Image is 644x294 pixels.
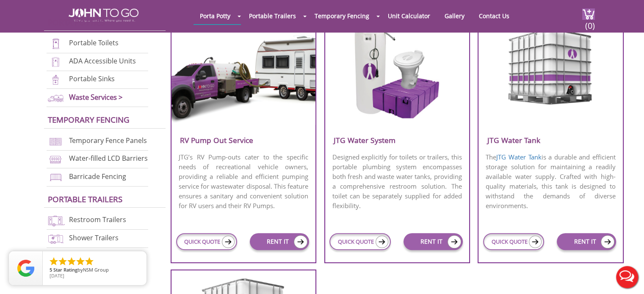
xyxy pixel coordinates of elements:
span: 5 [50,267,52,273]
a: Waste Services > [69,92,123,102]
img: portable-toilets-new.png [47,38,65,49]
img: barricade-fencing-icon-new.png [47,172,65,183]
p: JTG’s RV Pump-outs cater to the specific needs of recreational vehicle owners, providing a reliab... [171,151,315,212]
img: waste-services-new.png [47,92,65,104]
a: Porta Potty [193,8,237,24]
li:  [75,256,86,267]
img: icon [294,235,307,248]
a: Temporary Fence Panels [69,136,147,145]
a: JTG Water Tank [496,153,541,161]
img: JOHN to go [69,8,138,22]
p: Designed explicitly for toilets or trailers, this portable plumbing system encompasses both fresh... [325,151,469,212]
img: icon [222,236,235,248]
button: Live Chat [610,260,644,294]
p: The is a durable and efficient storage solution for maintaining a readily available water supply.... [478,151,622,212]
a: Water-filled LCD Barriers [69,154,148,163]
img: shower-trailers-new.png [47,233,65,245]
a: Portable Sinks [69,74,115,83]
a: Barricade Fencing [69,172,126,181]
a: QUICK QUOTE [329,233,390,250]
span: Star Rating [53,267,77,273]
img: chan-link-fencing-new.png [47,136,65,147]
li:  [58,256,68,267]
a: QUICK QUOTE [176,233,237,250]
li:  [66,256,77,267]
span: by [50,267,140,273]
a: RENT IT [250,233,309,250]
span: NSM Group [83,267,109,273]
a: Gallery [438,8,471,24]
img: portable-sinks-new.png [47,74,65,85]
img: icon [601,235,614,248]
a: Restroom Trailers [69,215,126,224]
img: water-filled%20barriers-new.png [47,154,65,165]
a: Portable Toilets [69,38,119,48]
a: ADA Accessible Units [69,56,136,66]
a: Unit Calculator [381,8,437,24]
h3: JTG Water Tank [478,133,622,147]
a: Shower Trailers [69,233,119,242]
img: restroom-trailers-new.png [47,215,65,226]
a: Portable Trailers [243,8,302,24]
li:  [84,256,94,267]
a: Portable trailers [48,194,122,204]
img: icon [448,235,461,248]
img: cart a [582,8,595,20]
img: fresh-water-system.png [352,24,442,120]
a: RENT IT [404,233,463,250]
img: icon [529,236,542,248]
a: RENT IT [557,233,616,250]
img: icon [376,236,388,248]
a: Porta Potties [48,17,105,27]
a: Contact Us [473,8,516,24]
img: water-tank.png [505,24,596,105]
h3: RV Pump Out Service [171,133,315,147]
h3: JTG Water System [325,133,469,147]
img: rv-pump-out.png [171,24,315,125]
a: Temporary Fencing [308,8,376,24]
span: (0) [585,13,595,31]
span: [DATE] [50,272,64,279]
img: Review Rating [17,260,34,277]
a: Temporary Fencing [48,114,130,125]
img: ADA-units-new.png [47,56,65,68]
a: QUICK QUOTE [483,233,544,250]
li:  [49,256,59,267]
